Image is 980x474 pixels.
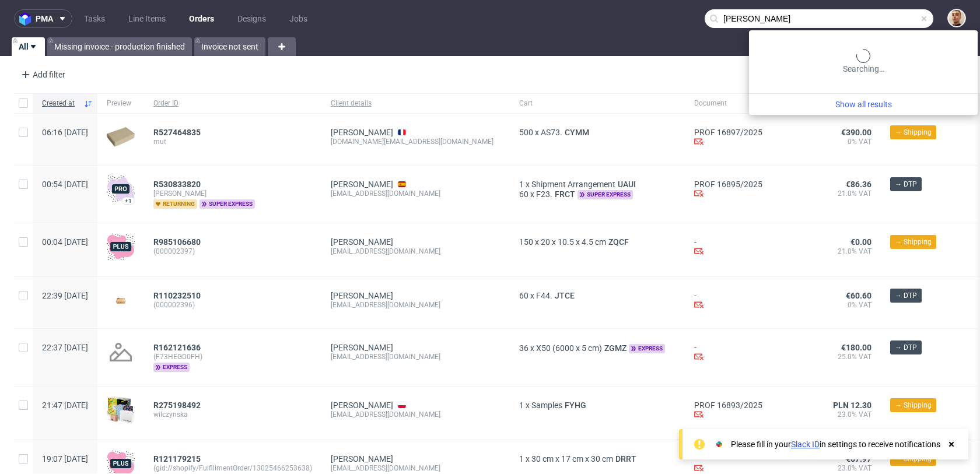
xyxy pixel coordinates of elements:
[694,180,762,189] a: PROF 16895/2025
[121,9,173,28] a: Line Items
[331,180,393,189] a: [PERSON_NAME]
[42,454,88,464] span: 19:07 [DATE]
[552,291,577,300] a: JTCE
[713,438,725,450] img: Slack
[602,343,629,353] a: ZGMZ
[153,401,203,410] a: R275198492
[331,464,501,473] div: [EMAIL_ADDRESS][DOMAIN_NAME]
[519,237,533,247] span: 150
[519,291,675,300] div: x
[331,410,501,419] div: [EMAIL_ADDRESS][DOMAIN_NAME]
[153,363,190,372] span: express
[153,128,203,137] a: R527464835
[895,342,917,353] span: → DTP
[895,400,932,410] span: → Shipping
[846,180,871,189] span: €86.36
[694,401,762,410] a: PROF 16893/2025
[182,9,221,28] a: Orders
[153,401,201,410] span: R275198492
[153,291,201,300] span: R110232510
[107,127,135,147] img: plain-eco.9b3ba858dad33fd82c36.png
[536,343,602,353] span: X50 (6000 x 5 cm)
[153,291,203,300] a: R110232510
[629,344,665,353] span: express
[519,180,524,189] span: 1
[153,189,312,198] span: [PERSON_NAME]
[562,401,589,410] a: FYHG
[781,137,871,146] span: 0% VAT
[107,338,135,366] img: no_design.png
[125,198,132,204] div: +1
[895,127,932,138] span: → Shipping
[153,343,201,352] span: R162121636
[42,99,79,108] span: Created at
[199,199,255,209] span: super express
[331,343,393,352] a: [PERSON_NAME]
[77,9,112,28] a: Tasks
[519,401,524,410] span: 1
[781,247,871,256] span: 21.0% VAT
[850,237,871,247] span: €0.00
[541,128,562,137] span: AS73.
[949,10,965,26] img: Bartłomiej Leśniczuk
[331,454,393,464] a: [PERSON_NAME]
[153,454,201,464] span: R121179215
[536,189,552,199] span: F23.
[754,49,973,75] div: Searching…
[14,9,72,28] button: pma
[42,291,88,300] span: 22:39 [DATE]
[153,464,312,473] span: (gid://shopify/FulfillmentOrder/13025466253638)
[42,401,88,410] span: 21:47 [DATE]
[841,343,871,352] span: €180.00
[153,128,201,137] span: R527464835
[331,99,501,108] span: Client details
[19,12,36,26] img: logo
[895,179,917,189] span: → DTP
[519,291,528,300] span: 60
[42,180,88,189] span: 00:54 [DATE]
[331,189,501,198] div: [EMAIL_ADDRESS][DOMAIN_NAME]
[519,401,675,410] div: x
[519,343,528,353] span: 36
[519,128,533,137] span: 500
[42,128,88,137] span: 06:16 [DATE]
[153,180,203,189] a: R530833820
[552,189,577,199] a: FRCT
[36,15,53,23] span: pma
[606,237,631,247] span: ZQCF
[781,410,871,419] span: 23.0% VAT
[895,290,917,301] span: → DTP
[613,454,639,464] a: DRRT
[331,352,501,361] div: [EMAIL_ADDRESS][DOMAIN_NAME]
[694,128,762,137] a: PROF 16897/2025
[153,180,201,189] span: R530833820
[895,237,932,247] span: → Shipping
[153,99,312,108] span: Order ID
[107,293,135,308] img: version_two_editor_design.png
[230,9,273,28] a: Designs
[519,237,675,247] div: x
[16,65,68,84] div: Add filter
[519,99,675,108] span: Cart
[846,291,871,300] span: €60.60
[519,189,528,199] span: 60
[781,300,871,310] span: 0% VAT
[153,343,203,352] a: R162121636
[562,128,591,137] a: CYMM
[519,180,675,189] div: x
[615,180,638,189] span: UAUI
[331,291,393,300] a: [PERSON_NAME]
[694,291,762,311] div: -
[153,410,312,419] span: wilczynska
[833,401,871,410] span: PLN 12.30
[694,99,762,108] span: Document
[153,247,312,256] span: (000002397)
[781,189,871,198] span: 21.0% VAT
[331,237,393,247] a: [PERSON_NAME]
